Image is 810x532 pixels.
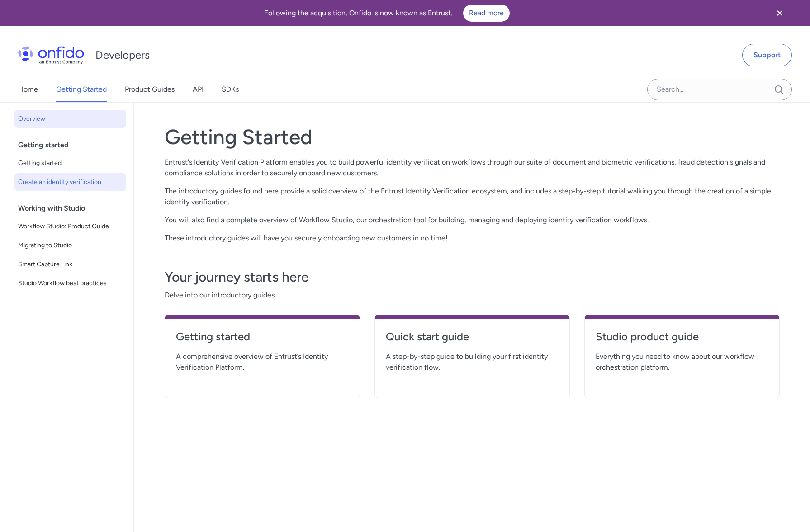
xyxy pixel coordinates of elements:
span: A step-by-step guide to building your first identity verification flow. [386,351,559,373]
a: Workflow Studio: Product Guide [14,217,126,235]
span: Delve into our introductory guides [165,290,780,301]
a: Support [742,44,792,66]
p: You will also find a complete overview of Workflow Studio, our orchestration tool for building, m... [165,215,780,226]
a: Studio product guide [596,330,768,351]
h3: Your journey starts here [165,268,780,286]
p: These introductory guides will have you securely onboarding new customers in no time! [165,233,780,244]
a: Getting started [14,154,126,172]
span: Studio Workflow best practices [18,278,123,289]
span: A comprehensive overview of Entrust’s Identity Verification Platform. [176,351,349,373]
a: Getting Started [56,77,107,102]
a: Create an identity verification [14,173,126,191]
span: Workflow Studio: Product Guide [18,221,123,232]
h4: Getting started [176,330,349,344]
svg: Close banner [774,8,785,19]
a: Getting started [176,330,349,351]
span: Smart Capture Link [18,259,123,270]
a: SDKs [222,77,239,102]
p: Entrust's Identity Verification Platform enables you to build powerful identity verification work... [165,157,780,179]
img: Onfido Logo [18,46,84,64]
h1: Getting Started [165,124,780,150]
h1: Developers [95,48,150,62]
a: Product Guides [125,77,175,102]
a: Smart Capture Link [14,255,126,273]
a: Overview [14,110,126,128]
input: Onfido search input field [647,79,792,100]
span: Everything you need to know about our workflow orchestration platform. [596,351,768,373]
a: Quick start guide [386,330,559,351]
a: Migrating to Studio [14,236,126,254]
span: Overview [18,113,123,124]
span: Migrating to Studio [18,240,123,251]
span: Getting started [18,158,123,169]
p: The introductory guides found here provide a solid overview of the Entrust Identity Verification ... [165,186,780,207]
div: Getting started [18,136,130,154]
h4: Quick start guide [386,330,559,344]
div: Following the acquisition, Onfido is now known as Entrust. [11,5,763,22]
button: Close banner [763,2,796,24]
div: Working with Studio [18,199,130,217]
a: Home [18,77,38,102]
span: Create an identity verification [18,177,123,188]
a: API [193,77,204,102]
a: Studio Workflow best practices [14,274,126,292]
a: Read more [463,5,510,22]
h4: Studio product guide [596,330,768,344]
